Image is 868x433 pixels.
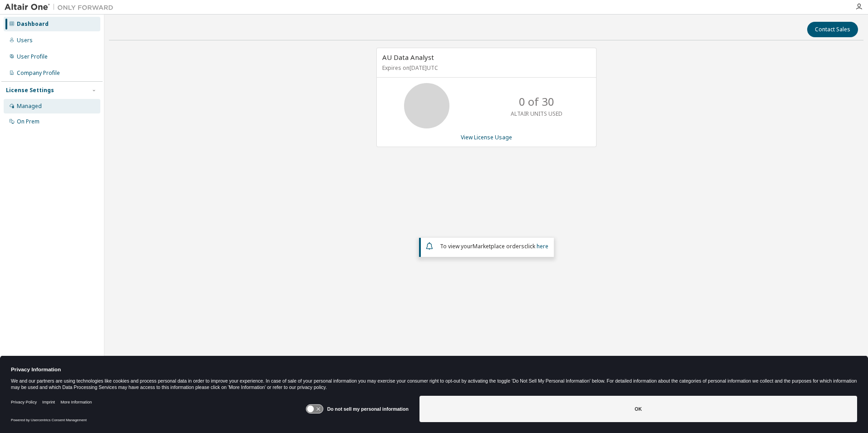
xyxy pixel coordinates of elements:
[511,110,562,118] p: ALTAIR UNITS USED
[6,87,54,94] div: License Settings
[382,64,588,72] p: Expires on [DATE] UTC
[17,118,39,125] div: On Prem
[473,242,524,250] em: Marketplace orders
[440,242,548,250] span: To view your click
[17,53,48,60] div: User Profile
[17,103,42,110] div: Managed
[5,3,118,12] img: Altair One
[519,94,554,109] p: 0 of 30
[17,20,49,28] div: Dashboard
[17,37,33,44] div: Users
[537,242,548,250] a: here
[382,53,434,62] span: AU Data Analyst
[17,69,60,77] div: Company Profile
[807,22,858,37] button: Contact Sales
[461,133,512,141] a: View License Usage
